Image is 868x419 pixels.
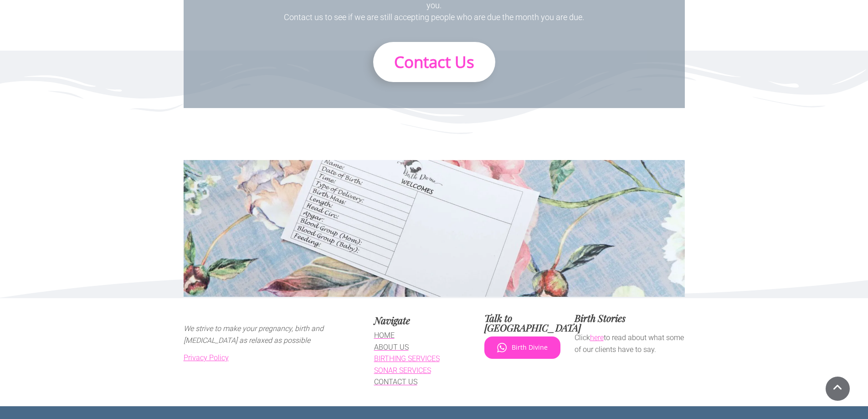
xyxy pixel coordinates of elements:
span: Contact Us [394,51,474,72]
span: Contact us to see if we are still accepting people who are due the month you are due. [284,12,584,22]
span: Navigate [374,314,410,326]
a: BIRTHING SERVICES [374,354,440,363]
span: Talk to [GEOGRAPHIC_DATA] [484,311,581,334]
a: SONAR SERVICES [374,366,431,375]
a: HOME [374,331,395,340]
span: We strive to make your pregnancy, birth and [MEDICAL_DATA] as relaxed as possible [184,324,324,345]
a: Scroll To Top [826,377,850,401]
span: Click to read about what some of our clients have to say. [575,333,684,354]
a: Contact Us [373,42,495,82]
a: Privacy Policy [184,353,229,362]
a: CONTACT US [374,378,417,386]
span: Birth Divine [512,344,548,352]
a: here [590,333,604,342]
a: ABOUT US [374,343,409,352]
span: Birth Stories [575,311,626,324]
a: Birth Divine [484,336,560,359]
